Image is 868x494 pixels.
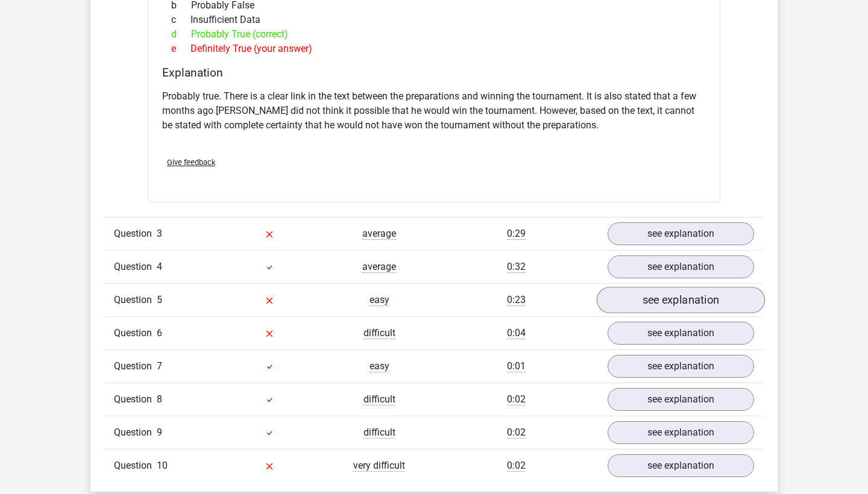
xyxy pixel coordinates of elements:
[157,294,162,305] span: 5
[157,427,162,438] span: 9
[167,158,215,167] span: Give feedback
[507,228,526,240] span: 0:29
[597,287,765,313] a: see explanation
[171,42,190,56] span: e
[162,89,706,133] p: Probably true. There is a clear link in the text between the preparations and winning the tournam...
[507,460,526,472] span: 0:02
[353,460,405,472] span: very difficult
[608,355,754,378] a: see explanation
[114,227,157,241] span: Question
[171,13,190,27] span: c
[157,228,162,239] span: 3
[157,360,162,372] span: 7
[507,393,526,405] span: 0:02
[162,13,706,27] div: Insufficient Data
[171,27,191,42] span: d
[608,255,754,278] a: see explanation
[608,222,754,245] a: see explanation
[608,454,754,477] a: see explanation
[114,293,157,307] span: Question
[608,322,754,345] a: see explanation
[162,42,706,56] div: Definitely True (your answer)
[507,294,526,306] span: 0:23
[114,458,157,473] span: Question
[363,427,395,439] span: difficult
[363,393,395,405] span: difficult
[114,392,157,407] span: Question
[162,66,706,80] h4: Explanation
[114,260,157,274] span: Question
[507,427,526,439] span: 0:02
[608,421,754,444] a: see explanation
[114,425,157,440] span: Question
[157,261,162,272] span: 4
[114,326,157,340] span: Question
[507,261,526,273] span: 0:32
[114,359,157,374] span: Question
[608,388,754,411] a: see explanation
[362,261,396,273] span: average
[507,327,526,339] span: 0:04
[507,360,526,372] span: 0:01
[157,393,162,405] span: 8
[362,228,396,240] span: average
[157,327,162,339] span: 6
[162,27,706,42] div: Probably True (correct)
[370,360,389,372] span: easy
[157,460,168,471] span: 10
[370,294,389,306] span: easy
[363,327,395,339] span: difficult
